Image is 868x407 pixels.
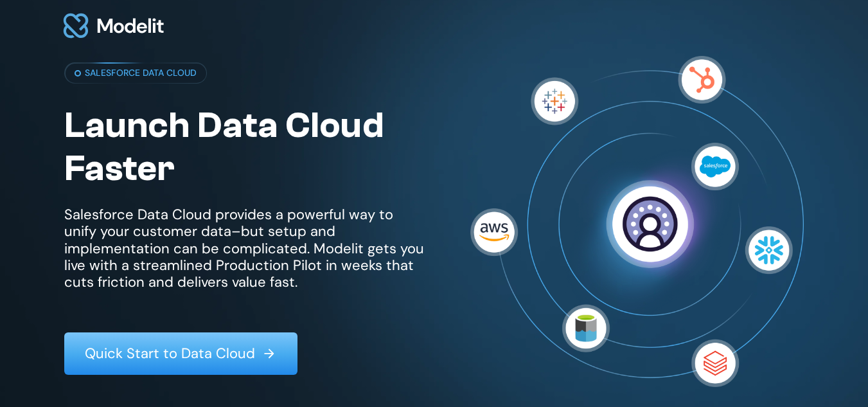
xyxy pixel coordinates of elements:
[85,345,255,362] p: Quick Start to Data Cloud
[64,332,297,375] a: Quick Start to Data Cloud
[85,66,197,80] p: SALESFORCE DATA CLOUD
[64,206,424,291] p: Salesforce Data Cloud provides a powerful way to unify your customer data–but setup and implement...
[64,104,424,190] h1: Launch Data Cloud Faster
[61,6,166,46] img: modelit logo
